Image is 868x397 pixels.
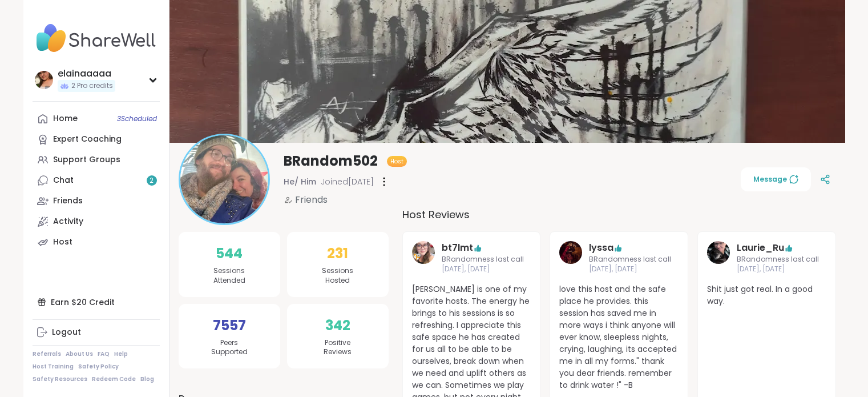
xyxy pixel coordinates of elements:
span: 7557 [213,315,246,336]
a: Host Training [33,363,74,371]
button: Message [741,167,811,191]
a: Logout [33,322,160,343]
span: 544 [216,243,243,264]
a: Referrals [33,350,61,358]
span: Positive Reviews [324,338,352,358]
span: 2 Pro credits [71,81,113,91]
span: Sessions Attended [213,266,245,286]
span: Sessions Hosted [322,266,353,286]
div: Expert Coaching [53,134,122,145]
span: 342 [325,315,350,336]
span: love this host and the safe place he provides. this session has saved me in more ways i think any... [559,283,679,391]
span: Joined [DATE] [321,176,374,187]
span: BRandomness last call [589,255,671,264]
span: 231 [327,243,348,264]
div: Friends [53,195,83,207]
img: elainaaaaa [35,71,53,89]
div: elainaaaaa [58,67,115,80]
span: BRandom502 [284,152,378,170]
span: [DATE], [DATE] [589,264,671,274]
a: Blog [140,375,154,383]
img: ShareWell Nav Logo [33,18,160,58]
img: BRandom502 [180,135,268,223]
div: Chat [53,175,74,186]
span: BRandomness last call [442,255,524,264]
a: Laurie_Ru [707,241,730,274]
a: Redeem Code [92,375,136,383]
a: About Us [66,350,93,358]
img: Laurie_Ru [707,241,730,264]
div: Activity [53,216,83,227]
span: Shit just got real. In a good way. [707,283,826,307]
a: FAQ [98,350,110,358]
span: [DATE], [DATE] [737,264,819,274]
a: Host [33,232,160,252]
span: [DATE], [DATE] [442,264,524,274]
a: bt7lmt [442,241,473,255]
a: Help [114,350,128,358]
span: 2 [150,176,154,186]
a: Safety Policy [78,363,119,371]
a: Expert Coaching [33,129,160,150]
a: Support Groups [33,150,160,170]
a: bt7lmt [412,241,435,274]
img: lyssa [559,241,582,264]
a: Laurie_Ru [737,241,784,255]
a: Chat2 [33,170,160,191]
span: BRandomness last call [737,255,819,264]
a: lyssa [559,241,582,274]
img: bt7lmt [412,241,435,264]
div: Support Groups [53,154,120,166]
a: Activity [33,211,160,232]
div: Host [53,236,72,248]
span: Message [753,174,798,185]
span: Host [390,157,403,166]
span: 3 Scheduled [117,114,157,123]
div: Logout [52,327,81,338]
div: Earn $20 Credit [33,292,160,312]
a: Home3Scheduled [33,109,160,129]
span: He/ Him [284,176,316,187]
span: Friends [295,193,328,207]
a: lyssa [589,241,613,255]
a: Friends [33,191,160,211]
a: Safety Resources [33,375,87,383]
div: Home [53,113,78,125]
span: Peers Supported [211,338,248,358]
